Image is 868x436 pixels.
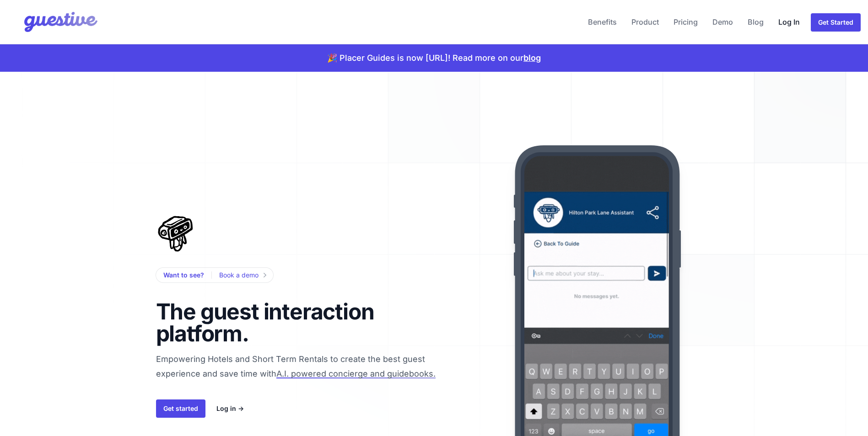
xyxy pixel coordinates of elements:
a: Log In [775,11,803,33]
a: Product [628,11,663,33]
a: Book a demo [219,270,266,281]
span: A.I. powered concierge and guidebooks. [276,369,436,378]
a: blog [523,53,541,63]
span: Empowering Hotels and Short Term Rentals to create the best guest experience and save time with [156,354,464,418]
h1: The guest interaction platform. [156,301,390,345]
a: Pricing [670,11,701,33]
a: Demo [709,11,737,33]
a: Benefits [584,11,620,33]
p: 🎉 Placer Guides is now [URL]! Read more on our [327,52,541,64]
a: Blog [744,11,767,33]
a: Get Started [811,13,861,32]
img: Your Company [7,4,100,40]
a: Log in → [216,403,244,414]
a: Get started [156,399,205,418]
